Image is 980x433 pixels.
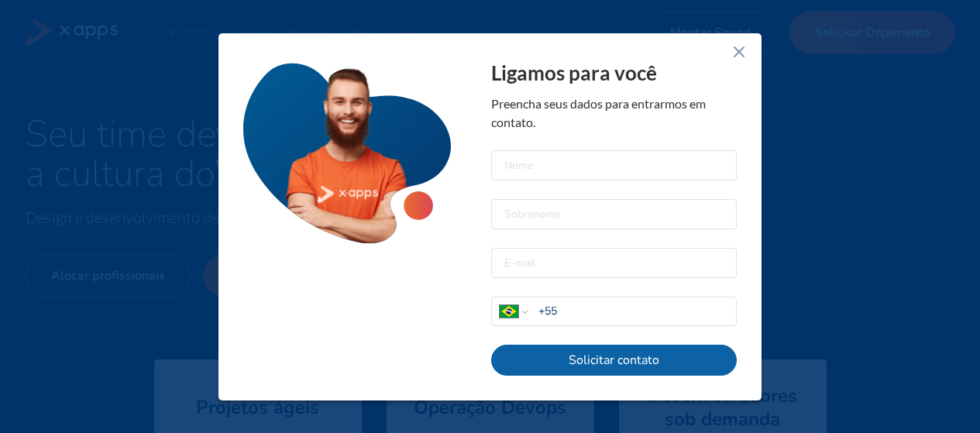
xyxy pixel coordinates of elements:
[538,303,736,319] input: Telefone
[491,345,737,376] button: Solicitar contato
[492,151,736,180] input: Nome
[492,249,736,277] input: E-mail
[491,95,737,132] div: Preencha seus dados para entrarmos em contato.
[491,58,737,88] div: Ligamos para você
[492,200,736,229] input: Sobrenome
